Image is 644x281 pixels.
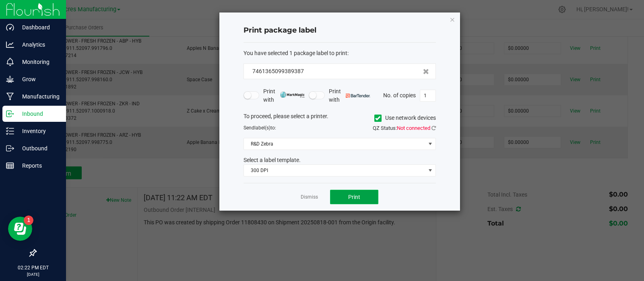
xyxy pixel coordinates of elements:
[237,112,442,124] div: To proceed, please select a printer.
[237,156,442,164] div: Select a label template.
[14,92,62,101] p: Manufacturing
[14,144,62,153] p: Outbound
[6,23,14,31] inline-svg: Dashboard
[244,125,276,131] span: Send to:
[24,215,33,225] iframe: Resource center unread badge
[330,190,378,204] button: Print
[6,162,14,170] inline-svg: Reports
[14,161,62,170] p: Reports
[263,87,305,104] span: Print with
[383,92,416,98] span: No. of copies
[6,110,14,118] inline-svg: Inbound
[6,58,14,66] inline-svg: Monitoring
[244,25,436,36] h4: Print package label
[6,144,14,152] inline-svg: Outbound
[244,138,425,150] span: R&D Zebra
[14,109,62,119] p: Inbound
[397,125,430,131] span: Not connected
[374,114,436,122] label: Use network devices
[348,194,360,200] span: Print
[6,92,14,101] inline-svg: Manufacturing
[6,75,14,83] inline-svg: Grow
[280,92,305,98] img: mark_magic_cybra.png
[254,125,270,131] span: label(s)
[6,41,14,49] inline-svg: Analytics
[244,165,425,176] span: 300 DPI
[4,271,62,277] p: [DATE]
[14,74,62,84] p: Grow
[329,87,370,104] span: Print with
[14,23,62,32] p: Dashboard
[252,68,304,74] span: 7461365099389387
[244,49,436,57] div: :
[244,50,347,56] span: You have selected 1 package label to print
[14,126,62,136] p: Inventory
[346,94,370,98] img: bartender.png
[14,57,62,67] p: Monitoring
[8,217,32,241] iframe: Resource center
[4,264,62,271] p: 02:22 PM EDT
[14,40,62,49] p: Analytics
[301,194,318,201] a: Dismiss
[373,125,436,131] span: QZ Status:
[6,127,14,135] inline-svg: Inventory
